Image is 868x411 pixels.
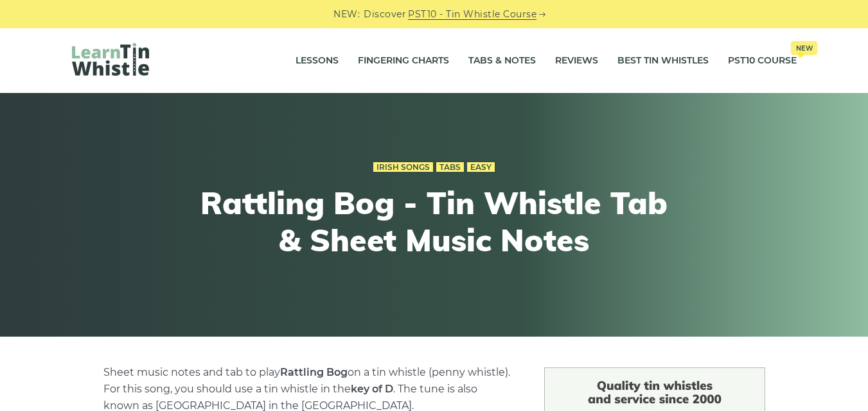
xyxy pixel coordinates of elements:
[280,366,348,378] strong: Rattling Bog
[467,162,495,172] a: Easy
[358,45,449,77] a: Fingering Charts
[617,45,709,77] a: Best Tin Whistles
[296,45,339,77] a: Lessons
[728,45,797,77] a: PST10 CourseNew
[373,162,433,172] a: Irish Songs
[351,383,393,395] strong: key of D
[198,185,671,258] h1: Rattling Bog - Tin Whistle Tab & Sheet Music Notes
[555,45,598,77] a: Reviews
[791,41,817,55] span: New
[468,45,536,77] a: Tabs & Notes
[436,162,464,172] a: Tabs
[72,43,149,76] img: LearnTinWhistle.com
